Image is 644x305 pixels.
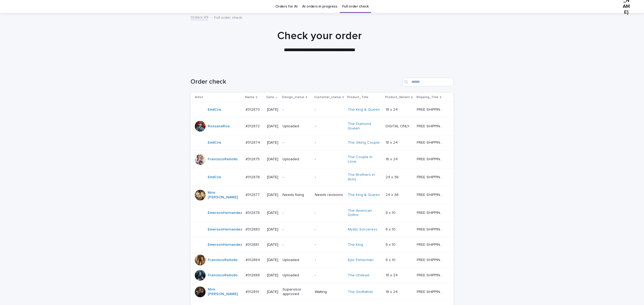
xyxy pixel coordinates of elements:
[191,102,453,117] tr: EmilCris #312870#312870 [DATE]--The King & Queen 18 x 2418 x 24 FREE SHIPPING - preview in 1-2 bu...
[191,78,400,86] h1: Order check
[283,258,310,262] p: Uploaded
[267,140,278,145] p: [DATE]
[417,257,446,262] p: FREE SHIPPING - preview in 1-2 business days, after your approval delivery will take 5-10 b.d.
[386,156,399,162] p: 18 x 24
[402,78,453,86] div: Search
[348,258,374,262] a: Epic Fisherman
[417,123,446,129] p: FREE SHIPPING - preview in 1-2 business days, after your approval delivery will take 5-10 b.d.
[246,174,261,180] p: #312876
[246,156,261,162] p: #312875
[283,287,310,296] p: Supervisor approved
[386,257,397,262] p: 8 x 10
[315,243,343,247] p: -
[267,107,278,112] p: [DATE]
[386,174,400,180] p: 24 x 36
[385,94,410,100] p: Product_Variant
[267,243,278,247] p: [DATE]
[417,139,446,145] p: FREE SHIPPING - preview in 1-2 business days, after your approval delivery will take 5-10 b.d.
[315,211,343,215] p: -
[246,226,261,232] p: #312880
[348,227,377,232] a: Mystic Sorceress
[246,272,261,278] p: #312888
[342,0,369,13] a: Full order check
[417,106,446,112] p: FREE SHIPPING - preview in 1-2 business days, after your approval delivery will take 5-10 b.d.
[417,156,446,162] p: FREE SHIPPING - preview in 1-2 business days, after your approval delivery will take 5-10 b.d.
[191,268,453,283] tr: FranciscoRebollo #312888#312888 [DATE]Uploaded-The Undead 18 x 2418 x 24 FREE SHIPPING - preview ...
[417,192,446,197] p: FREE SHIPPING - preview in 1-2 business days, after your approval delivery will take 5-10 b.d.
[246,241,260,247] p: #312881
[347,94,368,100] p: Product_Title
[191,222,453,237] tr: EmersonHernandez #312880#312880 [DATE]--Mystic Sorceress 8 x 108 x 10 FREE SHIPPING - preview in ...
[191,204,453,222] tr: EmersonHernandez #312878#312878 [DATE]--The American Gothic 8 x 108 x 10 FREE SHIPPING - preview ...
[246,123,261,129] p: #312872
[191,150,453,168] tr: FranciscoRebollo #312875#312875 [DATE]Uploaded-The Couple In Love 18 x 2418 x 24 FREE SHIPPING - ...
[282,94,304,100] p: Design_status
[386,192,400,197] p: 24 x 36
[386,123,411,129] p: DIGITAL ONLY
[417,226,446,232] p: FREE SHIPPING - preview in 1-2 business days, after your approval delivery will take 5-10 b.d.
[195,94,203,100] p: Artist
[208,273,238,278] a: FranciscoRebollo
[208,140,221,145] a: EmilCris
[283,175,310,180] p: -
[315,124,343,129] p: -
[386,272,399,278] p: 18 x 24
[283,107,310,112] p: -
[386,241,397,247] p: 8 x 10
[246,106,261,112] p: #312870
[208,258,238,262] a: FranciscoRebollo
[191,237,453,252] tr: EmersonHernandez #312881#312881 [DATE]--The King 8 x 108 x 10 FREE SHIPPING - preview in 1-2 busi...
[283,243,310,247] p: -
[348,209,381,218] a: The American Gothic
[283,157,310,162] p: Uploaded
[315,290,343,294] p: Waiting
[315,227,343,232] p: -
[348,290,373,294] a: The Godfather
[417,210,446,215] p: FREE SHIPPING - preview in 1-2 business days, after your approval delivery will take 5-10 b.d.
[267,175,278,180] p: [DATE]
[348,107,380,112] a: The King & Queen
[267,258,278,262] p: [DATE]
[417,272,446,278] p: FREE SHIPPING - preview in 1-2 business days, after your approval delivery will take 5-10 b.d.
[191,186,453,204] tr: Mrm [PERSON_NAME] #312877#312877 [DATE]Needs fixingNeeds revisionsThe King & Queen 24 x 3624 x 36...
[386,226,397,232] p: 8 x 10
[208,107,221,112] a: EmilCris
[348,155,381,164] a: The Couple In Love
[267,273,278,278] p: [DATE]
[348,140,380,145] a: The Viking Couple
[283,227,310,232] p: -
[245,94,254,100] p: Name
[191,14,208,20] a: Orders V3
[191,135,453,150] tr: EmilCris #312874#312874 [DATE]--The Viking Couple 18 x 2418 x 24 FREE SHIPPING - preview in 1-2 b...
[267,227,278,232] p: [DATE]
[417,289,446,294] p: FREE SHIPPING - preview in 1-2 business days, after your approval delivery will take 5-10 b.d.
[348,273,369,278] a: The Undead
[315,193,343,197] p: Needs revisions
[348,173,381,182] a: The Brothers in Arms
[267,157,278,162] p: [DATE]
[208,211,242,215] a: EmersonHernandez
[283,211,310,215] p: -
[314,94,341,100] p: Customer_status
[386,139,399,145] p: 18 x 24
[208,227,242,232] a: EmersonHernandez
[208,191,241,200] a: Mrm [PERSON_NAME]
[315,258,343,262] p: -
[283,273,310,278] p: Uploaded
[246,289,260,294] p: #312891
[208,175,221,180] a: EmilCris
[246,210,261,215] p: #312878
[266,94,274,100] p: Date
[283,140,310,145] p: -
[302,0,337,13] a: AI orders in progress
[267,124,278,129] p: [DATE]
[348,243,363,247] a: The King
[348,122,381,131] a: The Diamond Queen
[246,192,261,197] p: #312877
[208,243,242,247] a: EmersonHernandez
[275,0,297,13] a: Orders for AI
[283,193,310,197] p: Needs fixing
[214,14,242,20] p: Full order check
[283,124,310,129] p: Uploaded
[246,257,261,262] p: #312884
